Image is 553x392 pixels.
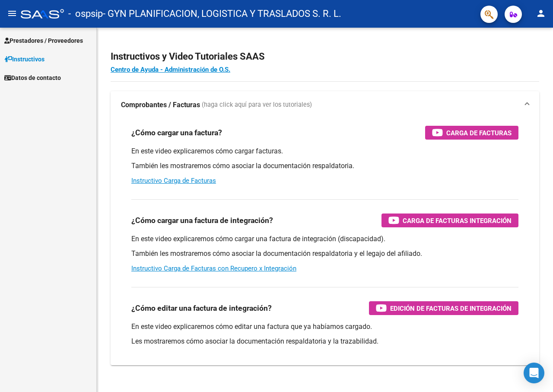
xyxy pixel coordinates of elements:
[7,8,17,19] mat-icon: menu
[131,249,518,258] p: También les mostraremos cómo asociar la documentación respaldatoria y el legajo del afiliado.
[103,4,341,23] span: - GYN PLANIFICACION, LOGISTICA Y TRASLADOS S. R. L.
[111,66,230,73] a: Centro de Ayuda - Administración de O.S.
[68,4,103,23] span: - ospsip
[131,161,518,171] p: También les mostraremos cómo asociar la documentación respaldatoria.
[131,322,518,331] p: En este video explicaremos cómo editar una factura que ya habíamos cargado.
[446,127,512,138] span: Carga de Facturas
[390,303,512,314] span: Edición de Facturas de integración
[111,48,539,65] h2: Instructivos y Video Tutoriales SAAS
[4,73,61,83] span: Datos de contacto
[131,337,518,346] p: Les mostraremos cómo asociar la documentación respaldatoria y la trazabilidad.
[202,100,312,110] span: (haga click aquí para ver los tutoriales)
[131,147,518,156] p: En este video explicaremos cómo cargar facturas.
[536,8,546,19] mat-icon: person
[131,214,273,226] h3: ¿Cómo cargar una factura de integración?
[425,126,518,140] button: Carga de Facturas
[111,119,539,365] div: Comprobantes / Facturas (haga click aquí para ver los tutoriales)
[131,302,272,314] h3: ¿Cómo editar una factura de integración?
[381,214,518,227] button: Carga de Facturas Integración
[121,100,200,110] strong: Comprobantes / Facturas
[403,215,512,226] span: Carga de Facturas Integración
[4,36,83,45] span: Prestadores / Proveedores
[4,54,44,64] span: Instructivos
[369,301,518,315] button: Edición de Facturas de integración
[524,363,544,383] div: Open Intercom Messenger
[131,265,296,272] a: Instructivo Carga de Facturas con Recupero x Integración
[131,177,216,185] a: Instructivo Carga de Facturas
[131,234,518,244] p: En este video explicaremos cómo cargar una factura de integración (discapacidad).
[111,91,539,119] mat-expansion-panel-header: Comprobantes / Facturas (haga click aquí para ver los tutoriales)
[131,127,222,139] h3: ¿Cómo cargar una factura?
